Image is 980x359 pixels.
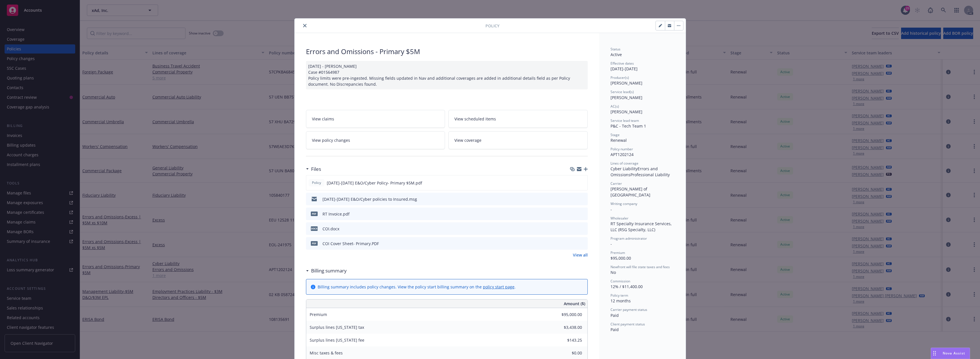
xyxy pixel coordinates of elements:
button: download file [571,241,576,247]
span: Effective dates [611,61,634,66]
h3: Files [311,165,321,173]
div: Drag to move [931,348,938,359]
div: Files [306,165,321,173]
a: policy start page [483,284,514,290]
span: View coverage [454,137,481,143]
input: 0.00 [548,336,585,344]
span: RT Specialty Insurance Services, LLC (RSG Specialty, LLC) [611,221,673,232]
button: download file [571,226,576,232]
button: download file [571,180,575,186]
span: - [611,207,612,212]
button: Nova Assist [931,348,970,359]
a: View scheduled items [448,110,588,128]
span: Service lead team [611,118,639,123]
button: preview file [580,211,585,217]
span: Surplus lines [US_STATE] tax [310,325,364,330]
button: preview file [580,241,585,247]
button: close [301,22,308,29]
span: Carrier [611,181,622,186]
input: 0.00 [548,323,585,332]
span: Newfront will file state taxes and fees [611,264,670,269]
span: [PERSON_NAME] [611,95,642,100]
span: [PERSON_NAME] of [GEOGRAPHIC_DATA] [611,186,650,198]
span: Misc taxes & fees [310,350,343,356]
span: 12 months [611,298,631,303]
span: Paid [611,313,619,318]
span: [PERSON_NAME] [611,109,642,114]
a: View coverage [448,131,588,149]
span: Policy number [611,147,633,151]
a: View claims [306,110,445,128]
button: download file [571,196,576,202]
span: Service lead(s) [611,89,634,94]
input: 0.00 [548,349,585,357]
span: View claims [312,116,334,122]
span: Surplus lines [US_STATE] fee [310,337,364,343]
input: 0.00 [548,310,585,319]
div: Billing summary includes policy changes. View the policy start billing summary on the . [318,284,516,290]
span: [DATE]-[DATE] E&O/Cyber Policy- Primary $5M.pdf [327,180,422,186]
span: Client payment status [611,322,645,327]
span: - [611,241,612,247]
span: PDF [311,241,318,245]
span: Policy term [611,293,628,298]
span: Producer(s) [611,75,629,80]
span: Carrier payment status [611,307,647,312]
div: [DATE] - [PERSON_NAME] Case #01564987 Policy limits were pre-ingested. Missing fields updated in ... [306,61,588,89]
div: [DATE]-[DATE] E&O/Cyber policies to Insured.msg [322,196,417,202]
span: Amount ($) [564,301,585,307]
span: APT1202124 [611,152,634,157]
span: pdf [311,212,318,216]
span: View policy changes [312,137,350,143]
div: [DATE] - [DATE] [611,61,674,72]
span: AC(s) [611,104,619,109]
div: RT Invoice.pdf [322,211,350,217]
div: Billing summary [306,267,347,274]
span: [PERSON_NAME] [611,80,642,86]
span: No [611,270,616,275]
button: preview file [580,180,585,186]
span: Premium [611,250,625,255]
span: Active [611,52,622,57]
span: 12% / $11,400.00 [611,284,643,289]
span: View scheduled items [454,116,496,122]
button: preview file [580,196,585,202]
div: COI Cover Sheet- Primary.PDF [322,241,379,247]
span: Commission [611,279,630,284]
span: P&C - Tech Team 1 [611,123,646,129]
span: Professional Liability [630,172,670,177]
a: View policy changes [306,131,445,149]
span: Errors and Omissions [611,166,659,177]
h3: Billing summary [311,267,347,274]
a: View all [573,252,588,258]
div: Errors and Omissions - Primary $5M [306,47,588,56]
span: Wholesaler [611,216,628,221]
span: Lines of coverage [611,161,638,166]
span: Policy [485,23,499,29]
button: download file [571,211,576,217]
span: Program administrator [611,236,647,241]
span: Cyber Liability [611,166,638,171]
span: Paid [611,327,619,332]
span: Premium [310,312,327,317]
span: docx [311,226,318,231]
div: COI.docx [322,226,339,232]
span: Writing company [611,201,637,206]
span: Nova Assist [943,351,965,356]
button: preview file [580,226,585,232]
span: Status [611,47,620,52]
span: $95,000.00 [611,255,631,261]
span: Stage [611,132,620,137]
span: Policy [311,180,322,185]
span: Renewal [611,138,627,143]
